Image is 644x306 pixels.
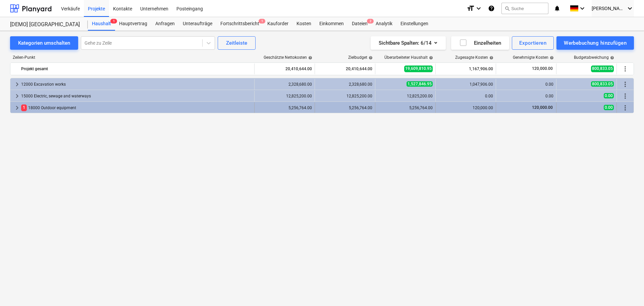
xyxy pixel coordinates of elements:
[531,66,553,72] span: 120,000.00
[226,39,247,47] div: Zeitleiste
[367,19,374,24] span: 2
[384,55,433,60] div: Überarbeiteter Haushalt
[257,105,312,110] div: 5,256,764.00
[578,4,586,12] i: keyboard_arrow_down
[621,65,629,73] span: Mehr Aktionen
[259,19,265,24] span: 1
[10,36,78,50] button: Kategorien umschalten
[216,17,263,31] a: Fortschrittsbericht1
[18,39,70,47] div: Kategorien umschalten
[21,63,252,74] div: Projekt gesamt
[591,65,614,72] span: 800,833.05
[459,39,501,47] div: Einzelheiten
[513,55,554,60] div: Genehmigte Kosten
[115,17,151,31] a: Hauptvertrag
[10,55,255,60] div: Zeilen-Punkt
[13,104,21,112] span: keyboard_arrow_right
[318,63,372,74] div: 20,410,644.00
[367,56,373,60] span: help
[378,105,433,110] div: 5,256,764.00
[315,17,348,31] a: Einkommen
[13,92,21,100] span: keyboard_arrow_right
[574,55,614,60] div: Budgetabweichung
[348,17,372,31] div: Dateien
[88,17,115,31] a: Haushalt1
[604,105,614,110] span: 0.00
[488,4,495,12] i: Wissensbasis
[404,65,433,72] span: 19,609,810.95
[179,17,216,31] a: Unteraufträge
[216,17,263,31] div: Fortschrittsbericht
[407,81,433,87] span: 1,527,846.95
[13,80,21,88] span: keyboard_arrow_right
[371,36,446,50] button: Sichtbare Spalten:6/14
[564,39,627,47] div: Werbebuchung hinzufügen
[438,105,493,110] div: 120,000.00
[488,56,493,60] span: help
[438,82,493,87] div: 1,047,906.00
[257,94,312,98] div: 12,825,200.00
[609,56,614,60] span: help
[88,17,115,31] div: Haushalt
[151,17,179,31] a: Anfragen
[604,93,614,98] span: 0.00
[475,4,483,12] i: keyboard_arrow_down
[531,105,553,110] span: 120,000.00
[21,79,252,90] div: 12000 Excavation works
[501,3,548,14] button: Suche
[504,6,510,11] span: search
[10,21,80,28] div: [DEMO] [GEOGRAPHIC_DATA]
[499,82,553,87] div: 0.00
[318,82,372,87] div: 2,328,680.00
[257,63,312,74] div: 20,410,644.00
[554,4,560,12] i: notifications
[556,36,634,50] button: Werbebuchung hinzufügen
[292,17,315,31] a: Kosten
[467,4,475,12] i: format_size
[455,55,493,60] div: Zugesagte Kosten
[621,104,629,112] span: Mehr Aktionen
[348,17,372,31] a: Dateien2
[519,39,546,47] div: Exportieren
[318,105,372,110] div: 5,256,764.00
[438,63,493,74] div: 1,167,906.00
[378,94,433,98] div: 12,825,200.00
[21,91,252,101] div: 15000 Electric, sewage and waterways
[21,102,252,113] div: 18000 Outdoor equipment
[428,56,433,60] span: help
[626,4,634,12] i: keyboard_arrow_down
[318,94,372,98] div: 12,825,200.00
[110,19,117,24] span: 1
[592,6,625,11] span: [PERSON_NAME]
[218,36,256,50] button: Zeitleiste
[591,81,614,87] span: 800,833.05
[499,94,553,98] div: 0.00
[396,17,432,31] a: Einstellungen
[512,36,554,50] button: Exportieren
[257,82,312,87] div: 2,328,680.00
[307,56,312,60] span: help
[264,55,312,60] div: Geschätzte Nettokosten
[379,39,438,47] div: Sichtbare Spalten : 6/14
[438,94,493,98] div: 0.00
[21,104,27,111] span: 1
[263,17,292,31] a: Kauforder
[621,80,629,88] span: Mehr Aktionen
[348,55,373,60] div: Zielbudget
[621,92,629,100] span: Mehr Aktionen
[548,56,554,60] span: help
[451,36,509,50] button: Einzelheiten
[372,17,396,31] a: Analytik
